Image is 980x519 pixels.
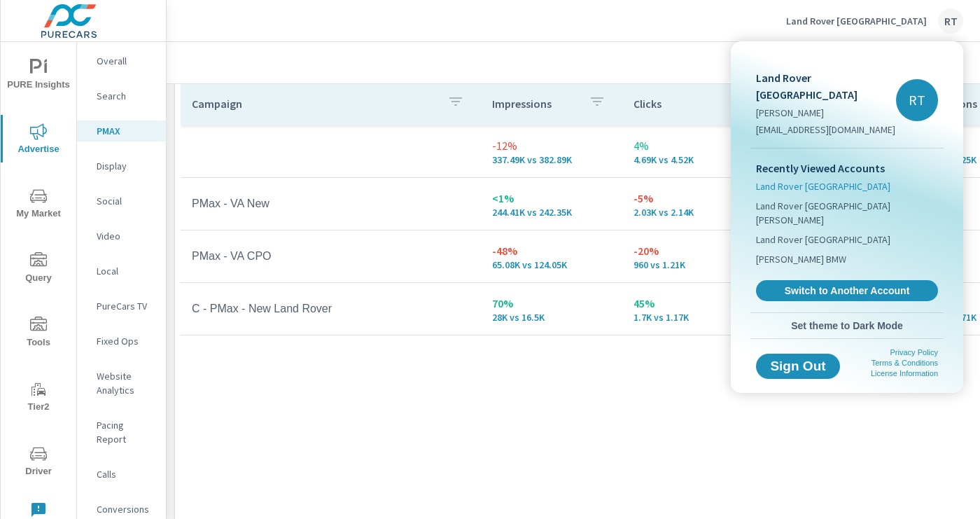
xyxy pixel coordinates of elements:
span: Land Rover [GEOGRAPHIC_DATA] [756,179,890,193]
div: RT [896,79,938,121]
p: [PERSON_NAME] [756,106,896,120]
p: Recently Viewed Accounts [756,160,938,177]
span: [PERSON_NAME] BMW [756,252,846,266]
p: [EMAIL_ADDRESS][DOMAIN_NAME] [756,123,896,137]
a: Terms & Conditions [871,359,938,367]
span: Switch to Another Account [764,284,930,297]
button: Sign Out [756,354,840,379]
span: Land Rover [GEOGRAPHIC_DATA][PERSON_NAME] [756,199,938,227]
span: Set theme to Dark Mode [756,319,938,332]
a: Switch to Another Account [756,280,938,301]
button: Set theme to Dark Mode [750,313,944,338]
span: Sign Out [767,360,829,373]
a: Privacy Policy [890,348,938,357]
p: Land Rover [GEOGRAPHIC_DATA] [756,69,896,103]
span: Land Rover [GEOGRAPHIC_DATA] [756,233,890,247]
a: License Information [871,369,938,378]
